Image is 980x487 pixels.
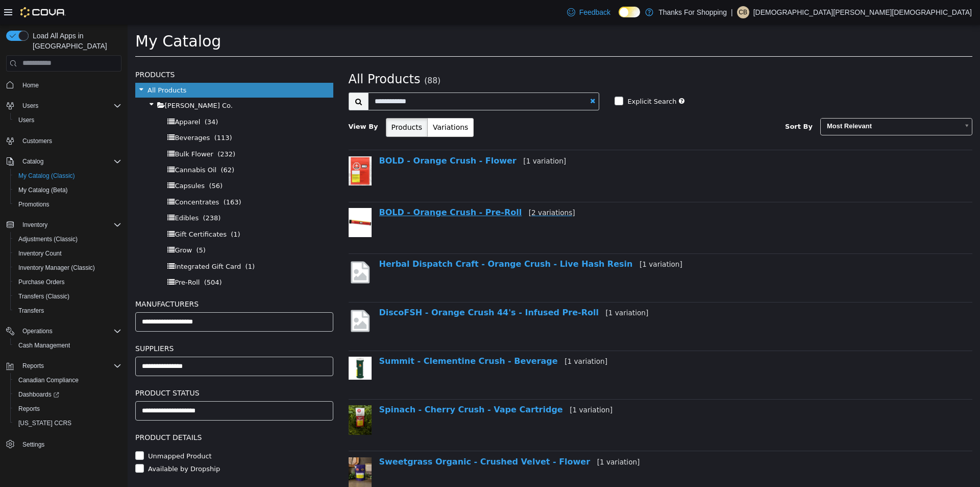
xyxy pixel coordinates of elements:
[18,325,121,337] span: Operations
[739,6,747,18] span: CB
[47,174,91,181] span: Concentrates
[8,273,206,286] h5: Manufacturers
[18,307,44,315] span: Transfers
[2,218,126,232] button: Inventory
[14,339,74,352] a: Cash Management
[14,388,63,401] a: Dashboards
[2,436,126,451] button: Settings
[47,238,113,246] span: Integrated Gift Card
[14,198,121,211] span: Promotions
[18,439,92,450] label: Available by Dropship
[90,126,108,133] span: (232)
[442,381,485,389] small: [1 variation]
[14,262,99,274] a: Inventory Manager (Classic)
[14,290,121,303] span: Transfers (Classic)
[103,206,112,214] span: (1)
[300,94,346,112] button: Variations
[14,233,82,245] a: Adjustments (Classic)
[619,7,640,17] input: Dark Mode
[22,221,47,229] span: Inventory
[18,219,121,231] span: Inventory
[2,154,126,169] button: Catalog
[22,102,38,110] span: Users
[87,109,105,117] span: (113)
[18,376,79,384] span: Canadian Compliance
[14,403,44,415] a: Reports
[497,72,549,82] label: Explicit Search
[693,94,831,110] span: Most Relevant
[563,2,615,22] a: Feedback
[14,198,54,211] a: Promotions
[47,109,82,117] span: Beverages
[14,374,83,386] a: Canadian Compliance
[2,133,126,148] button: Customers
[10,304,126,318] button: Transfers
[10,261,126,275] button: Inventory Manager (Classic)
[221,381,244,410] img: 150
[221,183,244,213] img: 150
[18,292,69,300] span: Transfers (Classic)
[18,79,43,91] a: Home
[77,254,94,262] span: (504)
[478,284,521,292] small: [1 variation]
[14,184,121,196] span: My Catalog (Beta)
[14,290,73,303] a: Transfers (Classic)
[221,433,244,463] img: 150
[8,44,206,56] h5: Products
[753,6,972,18] p: [DEMOGRAPHIC_DATA][PERSON_NAME][DEMOGRAPHIC_DATA]
[252,183,448,193] a: BOLD - Orange Crush - Pre-Roll[2 variations]
[14,247,66,260] a: Inventory Count
[18,155,121,168] span: Catalog
[47,206,99,214] span: Gift Certificates
[10,246,126,261] button: Inventory Count
[18,405,40,413] span: Reports
[14,184,72,196] a: My Catalog (Beta)
[20,62,59,69] span: All Products
[252,432,512,442] a: Sweetgrass Organic - Crushed Velvet - Flower[1 variation]
[14,233,121,245] span: Adjustments (Classic)
[18,341,70,350] span: Cash Management
[68,222,78,229] span: (5)
[14,305,121,317] span: Transfers
[22,137,52,145] span: Customers
[2,324,126,338] button: Operations
[14,114,121,126] span: Users
[221,235,244,260] img: missing-image.png
[8,8,93,26] span: My Catalog
[252,283,521,293] a: DiscoFSH - Orange Crush 44's - Infused Pre-Roll[1 variation]
[18,249,62,258] span: Inventory Count
[10,373,126,387] button: Canadian Compliance
[47,222,64,229] span: Grow
[18,437,121,450] span: Settings
[118,238,127,246] span: (1)
[10,387,126,402] a: Dashboards
[658,6,727,18] p: Thanks For Shopping
[258,94,300,112] button: Products
[18,172,75,180] span: My Catalog (Classic)
[10,232,126,246] button: Adjustments (Classic)
[8,318,206,330] h5: Suppliers
[22,327,53,335] span: Operations
[18,134,121,147] span: Customers
[2,99,126,113] button: Users
[731,6,733,18] p: |
[470,433,512,442] small: [1 variation]
[10,416,126,430] button: [US_STATE] CCRS
[10,183,126,197] button: My Catalog (Beta)
[252,235,555,244] a: Herbal Dispatch Craft - Orange Crush - Live Hash Resin[1 variation]
[10,113,126,127] button: Users
[221,332,244,355] img: 150
[18,116,34,124] span: Users
[47,94,72,101] span: Apparel
[18,155,47,168] button: Catalog
[221,98,251,106] span: View By
[18,325,57,337] button: Operations
[14,388,121,401] span: Dashboards
[693,94,845,111] a: Most Relevant
[18,186,68,194] span: My Catalog (Beta)
[18,219,52,231] button: Inventory
[18,278,65,286] span: Purchase Orders
[737,6,749,18] div: Christian Bishop
[221,132,244,161] img: 150
[8,407,206,419] h5: Product Details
